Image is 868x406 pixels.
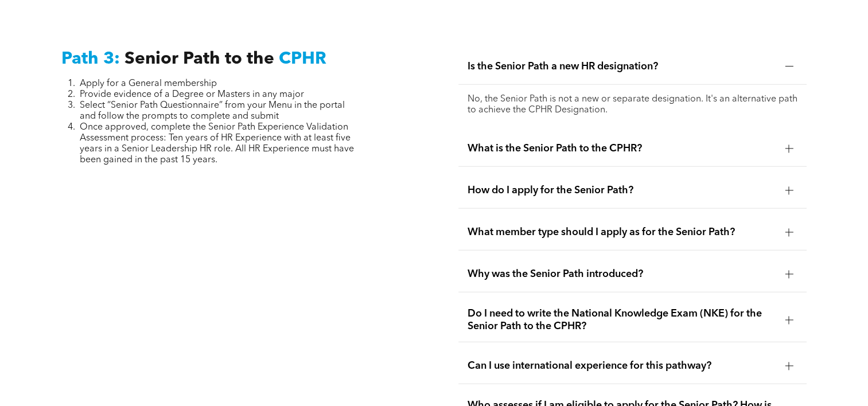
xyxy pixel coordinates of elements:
[279,50,326,68] span: CPHR
[468,94,797,116] p: No, the Senior Path is not a new or separate designation. It's an alternative path to achieve the...
[61,50,120,68] span: Path 3:
[80,101,345,121] span: Select “Senior Path Questionnaire” from your Menu in the portal and follow the prompts to complet...
[80,90,304,99] span: Provide evidence of a Degree or Masters in any major
[468,142,776,155] span: What is the Senior Path to the CPHR?
[468,184,776,197] span: How do I apply for the Senior Path?
[468,307,776,333] span: Do I need to write the National Knowledge Exam (NKE) for the Senior Path to the CPHR?
[468,360,776,372] span: Can I use international experience for this pathway?
[468,60,776,73] span: Is the Senior Path a new HR designation?
[124,50,274,68] span: Senior Path to the
[468,268,776,280] span: Why was the Senior Path introduced?
[80,79,217,88] span: Apply for a General membership
[468,226,776,239] span: What member type should I apply as for the Senior Path?
[80,123,354,165] span: Once approved, complete the Senior Path Experience Validation Assessment process: Ten years of HR...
